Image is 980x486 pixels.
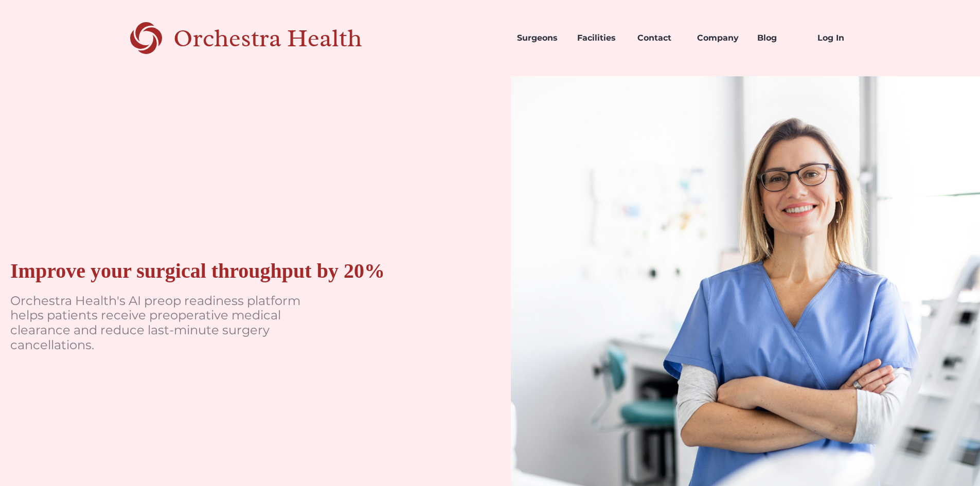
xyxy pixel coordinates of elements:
[509,21,569,56] a: Surgeons
[749,21,809,56] a: Blog
[173,28,398,49] div: Orchestra Health
[111,21,398,56] a: home
[10,294,319,353] p: Orchestra Health's AI preop readiness platform helps patients receive preoperative medical cleara...
[809,21,869,56] a: Log In
[569,21,629,56] a: Facilities
[10,259,385,283] div: Improve your surgical throughput by 20%
[689,21,749,56] a: Company
[629,21,689,56] a: Contact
